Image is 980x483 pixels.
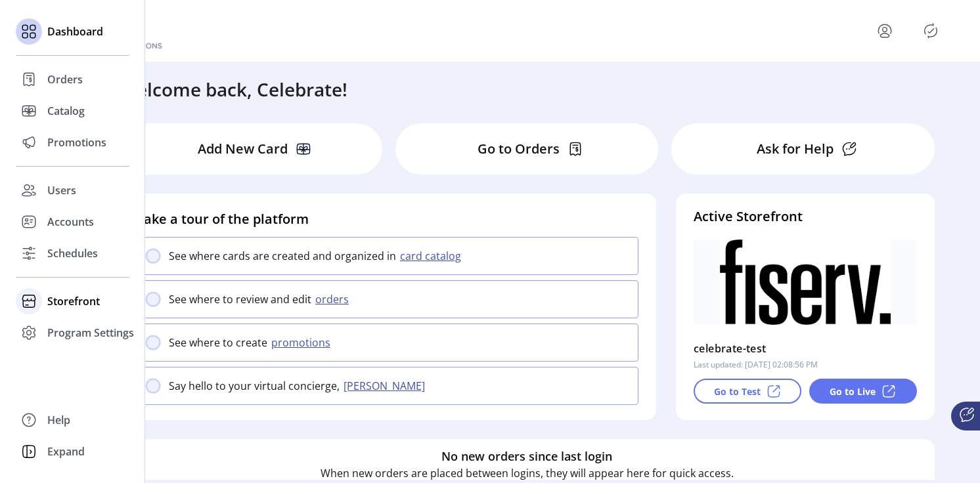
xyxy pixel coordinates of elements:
button: card catalog [396,248,469,264]
p: See where cards are created and organized in [169,248,396,264]
h3: Welcome back, Celebrate! [120,75,347,103]
p: When new orders are placed between logins, they will appear here for quick access. [321,465,734,481]
p: Go to Orders [478,139,560,159]
button: Publisher Panel [920,20,941,41]
span: Dashboard [47,24,103,39]
span: Program Settings [47,325,134,341]
p: celebrate-test [694,338,767,359]
p: Say hello to your virtual concierge, [169,378,340,394]
button: promotions [267,335,338,350]
button: orders [311,291,357,307]
h4: Active Storefront [694,207,917,226]
p: Go to Live [830,385,876,398]
span: Promotions [47,135,106,150]
button: menu [874,20,895,41]
p: See where to review and edit [169,291,311,307]
p: Add New Card [198,139,288,159]
span: Accounts [47,214,94,230]
span: Storefront [47,293,100,309]
p: Last updated: [DATE] 02:08:56 PM [694,359,818,371]
span: Expand [47,444,85,459]
span: Help [47,412,70,428]
span: Schedules [47,245,98,261]
button: [PERSON_NAME] [340,378,433,394]
h6: No new orders since last login [441,448,612,465]
span: Users [47,182,76,198]
p: Go to Test [714,385,761,398]
p: See where to create [169,335,267,350]
p: Ask for Help [757,139,834,159]
span: Orders [47,72,83,87]
span: Catalog [47,103,85,119]
h4: Take a tour of the platform [137,209,638,229]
